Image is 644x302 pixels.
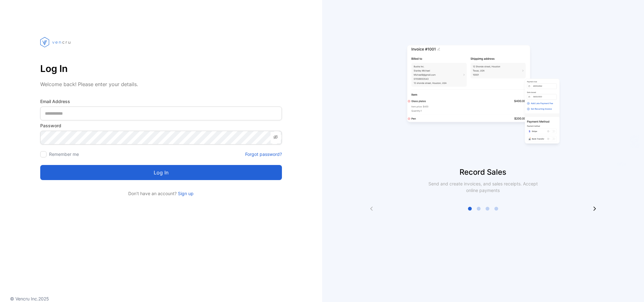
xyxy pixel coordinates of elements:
button: Log in [40,165,282,180]
label: Email Address [40,98,282,105]
p: Welcome back! Please enter your details. [40,80,282,88]
label: Remember me [49,151,79,157]
label: Password [40,122,282,129]
img: vencru logo [40,25,72,59]
img: slider image [405,25,562,167]
p: Don't have an account? [40,190,282,197]
a: Forgot password? [245,151,282,157]
p: Send and create invoices, and sales receipts. Accept online payments [423,180,543,194]
p: Log In [40,61,282,76]
a: Sign up [177,191,194,196]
